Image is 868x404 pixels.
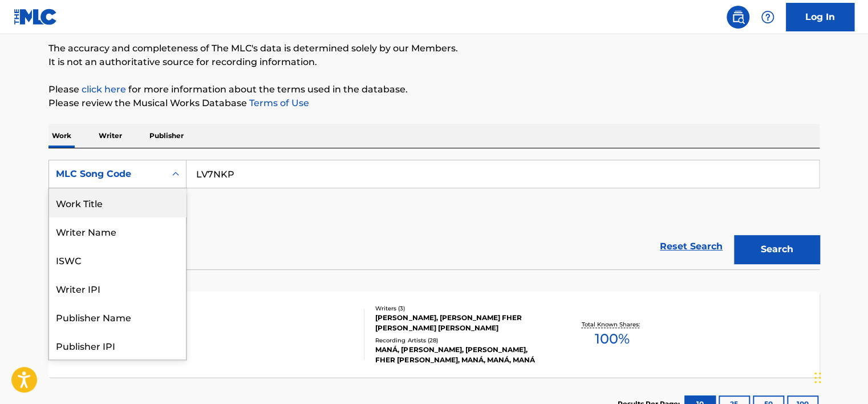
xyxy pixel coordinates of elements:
[49,217,186,245] div: Writer Name
[49,245,186,274] div: ISWC
[375,345,547,365] div: MANÁ, [PERSON_NAME], [PERSON_NAME], FHER [PERSON_NAME], MANÁ, MANÁ, MANÁ
[48,96,820,110] p: Please review the Musical Works Database
[56,167,159,181] div: MLC Song Code
[731,10,745,24] img: search
[581,320,642,329] p: Total Known Shares:
[48,292,820,377] a: LA CAMA INCENDIADAMLC Song Code:LV7NKPISWC:Writers (3)[PERSON_NAME], [PERSON_NAME] FHER [PERSON_N...
[375,313,547,333] div: [PERSON_NAME], [PERSON_NAME] FHER [PERSON_NAME] [PERSON_NAME]
[146,124,187,148] p: Publisher
[48,124,75,148] p: Work
[48,83,820,96] p: Please for more information about the terms used in the database.
[14,9,58,25] img: MLC Logo
[48,160,820,269] form: Search Form
[49,188,186,217] div: Work Title
[594,329,629,349] span: 100 %
[49,274,186,302] div: Writer IPI
[48,42,820,55] p: The accuracy and completeness of The MLC's data is determined solely by our Members.
[49,302,186,331] div: Publisher Name
[734,235,820,264] button: Search
[786,3,854,31] a: Log In
[811,349,868,404] div: চ্যাট উইজেট
[654,234,728,259] a: Reset Search
[247,98,309,108] a: Terms of Use
[95,124,125,148] p: Writer
[761,10,774,24] img: help
[48,55,820,69] p: It is not an authoritative source for recording information.
[814,361,821,395] div: টেনে আনুন
[811,349,868,404] iframe: Chat Widget
[375,304,547,313] div: Writers ( 3 )
[756,6,779,29] div: Help
[727,6,749,29] a: Public Search
[82,84,126,95] a: click here
[375,336,547,345] div: Recording Artists ( 28 )
[49,331,186,359] div: Publisher IPI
